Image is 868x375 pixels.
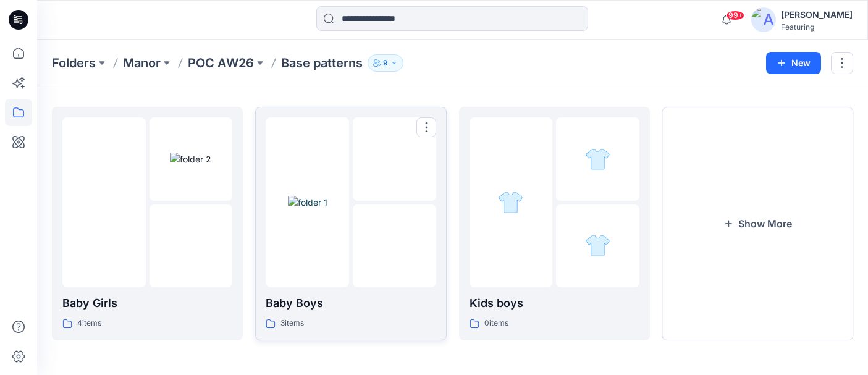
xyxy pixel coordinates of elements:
p: 9 [383,56,388,70]
p: 4 items [77,317,101,330]
img: avatar [751,7,776,32]
a: folder 1folder 2folder 3Baby Girls4items [52,107,243,340]
p: Baby Boys [266,295,436,312]
a: POC AW26 [188,54,254,72]
img: folder 3 [170,239,211,252]
img: folder 3 [585,233,610,258]
span: 99+ [726,11,744,20]
div: [PERSON_NAME] [781,7,853,22]
a: Folders [52,54,96,72]
img: folder 2 [585,146,610,172]
button: Show More [662,107,853,340]
p: 3 items [280,317,304,330]
a: Manor [123,54,161,72]
p: 0 items [484,317,508,330]
img: folder 1 [288,196,327,209]
img: folder 2 [374,153,415,166]
button: 9 [368,54,403,72]
a: folder 1folder 2folder 3Kids boys0items [459,107,650,340]
p: Base patterns [281,54,363,72]
p: Kids boys [470,295,639,312]
img: folder 2 [170,153,211,166]
div: Featuring [781,22,853,32]
button: New [766,52,821,74]
img: folder 1 [84,196,124,209]
img: folder 1 [498,190,523,215]
a: folder 1folder 2folder 3Baby Boys3items [255,107,446,340]
p: Baby Girls [62,295,232,312]
img: folder 3 [374,239,415,252]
